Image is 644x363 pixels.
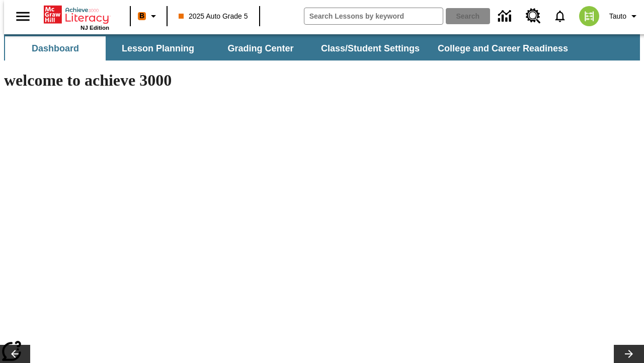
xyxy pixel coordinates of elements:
button: Lesson Planning [108,36,208,60]
button: Boost Class color is orange. Change class color [134,7,164,25]
button: Lesson carousel, Next [614,345,644,363]
div: SubNavbar [4,36,577,60]
a: Resource Center, Will open in new tab [520,3,547,30]
button: Grading Center [210,36,311,60]
div: SubNavbar [4,34,640,60]
a: Data Center [492,3,520,30]
button: Profile/Settings [605,7,644,25]
button: Open side menu [8,2,38,31]
div: Home [44,4,109,31]
input: search field [304,8,443,24]
button: Dashboard [5,36,106,60]
span: 2025 Auto Grade 5 [179,11,248,22]
button: Class/Student Settings [313,36,428,60]
a: Notifications [547,3,573,29]
a: Home [44,5,109,25]
button: College and Career Readiness [430,36,576,60]
img: avatar image [579,6,599,26]
h1: welcome to achieve 3000 [4,71,439,90]
span: Tauto [609,11,626,22]
span: B [139,10,144,22]
span: NJ Edition [80,25,109,31]
button: Select a new avatar [573,3,605,29]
